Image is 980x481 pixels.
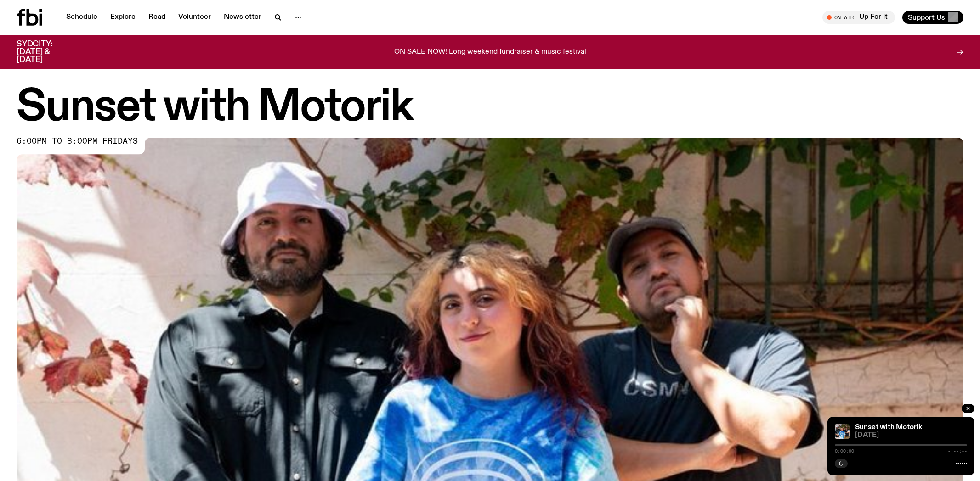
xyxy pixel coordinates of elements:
span: 6:00pm to 8:00pm fridays [17,138,138,145]
button: On AirUp For It [822,11,895,24]
span: -:--:-- [948,449,967,453]
a: Sunset with Motorik [855,424,922,431]
p: ON SALE NOW! Long weekend fundraiser & music festival [394,48,586,56]
span: Support Us [908,13,945,22]
span: 0:00:00 [835,449,854,453]
span: [DATE] [855,432,967,439]
a: Explore [105,11,141,24]
h1: Sunset with Motorik [17,87,963,129]
a: Volunteer [173,11,216,24]
h3: SYDCITY: [DATE] & [DATE] [17,40,75,64]
a: Newsletter [218,11,267,24]
a: Schedule [61,11,103,24]
a: Read [143,11,171,24]
button: Support Us [902,11,963,24]
img: Andrew, Reenie, and Pat stand in a row, smiling at the camera, in dappled light with a vine leafe... [835,424,850,439]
